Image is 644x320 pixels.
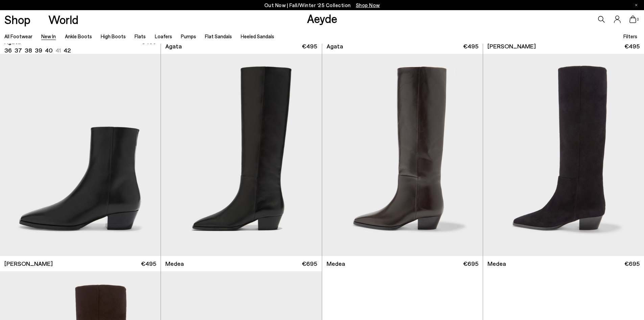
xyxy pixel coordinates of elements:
[155,33,172,39] a: Loafers
[487,259,506,268] span: Medea
[45,46,53,55] li: 40
[165,42,182,50] span: Agata
[101,33,126,39] a: High Boots
[35,46,42,55] li: 39
[135,33,146,39] a: Flats
[322,39,483,54] a: Agata €495
[322,54,483,256] img: Medea Knee-High Boots
[4,259,53,268] span: [PERSON_NAME]
[4,33,32,39] a: All Footwear
[4,14,30,25] a: Shop
[264,1,380,9] p: Out Now | Fall/Winter ‘25 Collection
[4,46,69,55] ul: variant
[623,33,637,39] span: Filters
[356,2,380,8] span: Navigate to /collections/new-in
[181,33,196,39] a: Pumps
[624,259,640,268] span: €695
[141,259,156,268] span: €495
[161,39,321,54] a: Agata €495
[302,42,317,50] span: €495
[624,42,640,50] span: €495
[241,33,274,39] a: Heeled Sandals
[165,259,184,268] span: Medea
[463,259,478,268] span: €695
[483,54,644,256] img: Medea Suede Knee-High Boots
[141,38,156,55] span: €495
[483,39,644,54] a: [PERSON_NAME] €495
[322,256,483,271] a: Medea €695
[41,33,56,39] a: New In
[205,33,232,39] a: Flat Sandals
[15,46,22,55] li: 37
[302,259,317,268] span: €695
[307,11,337,25] a: Aeyde
[483,256,644,271] a: Medea €695
[327,259,345,268] span: Medea
[636,18,640,21] span: 0
[48,14,78,25] a: World
[161,256,321,271] a: Medea €695
[4,46,12,55] li: 36
[161,54,321,256] img: Medea Knee-High Boots
[463,42,478,50] span: €495
[629,16,636,23] a: 0
[25,46,32,55] li: 38
[487,42,536,50] span: [PERSON_NAME]
[327,42,343,50] span: Agata
[64,46,71,55] li: 42
[65,33,92,39] a: Ankle Boots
